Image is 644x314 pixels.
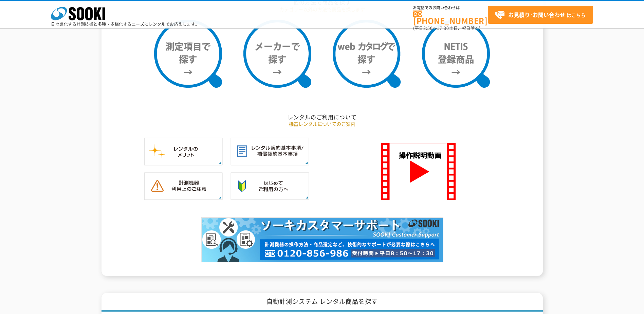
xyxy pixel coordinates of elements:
a: [PHONE_NUMBER] [413,11,488,24]
span: はこちら [495,10,586,20]
span: (平日 ～ 土日、祝日除く) [413,25,480,31]
span: 8:50 [423,25,433,31]
h2: レンタルのご利用について [124,114,521,121]
img: レンタルのメリット [144,138,223,165]
a: 計測機器ご利用上のご注意 [144,193,223,199]
strong: お見積り･お問い合わせ [508,11,565,19]
img: レンタル契約基本事項／補償契約基本事項 [231,138,309,165]
a: レンタル契約基本事項／補償契約基本事項 [231,158,309,165]
img: メーカーで探す [243,20,311,88]
p: 日々進化する計測技術と多種・多様化するニーズにレンタルでお応えします。 [51,22,200,26]
h1: 自動計測システム レンタル商品を探す [102,293,543,312]
img: 計測機器ご利用上のご注意 [144,172,223,200]
span: お電話でのお問い合わせは [413,6,488,10]
img: NETIS登録商品 [422,20,490,88]
p: 機器レンタルについてのご案内 [124,120,521,127]
img: 測定項目で探す [154,20,222,88]
img: カスタマーサポート [201,217,443,262]
a: お見積り･お問い合わせはこちら [488,6,593,24]
span: 17:30 [437,25,449,31]
a: レンタルのメリット [144,158,223,165]
img: webカタログで探す [333,20,401,88]
a: はじめてご利用の方へ [231,193,309,199]
img: はじめてご利用の方へ [231,172,309,200]
img: SOOKI 操作説明動画 [381,143,456,200]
